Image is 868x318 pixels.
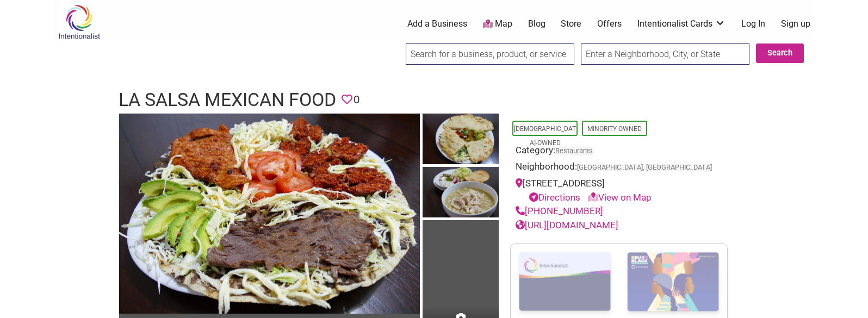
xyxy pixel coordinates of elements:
[597,18,622,30] a: Offers
[588,192,652,203] a: View on Map
[555,147,593,155] a: Restaurants
[354,91,359,108] span: 0
[516,205,603,216] a: [PHONE_NUMBER]
[516,160,722,177] div: Neighborhood:
[741,18,765,30] a: Log In
[406,43,574,65] input: Search for a business, product, or service
[53,4,105,40] img: Intentionalist
[577,164,712,171] span: [GEOGRAPHIC_DATA], [GEOGRAPHIC_DATA]
[514,125,576,147] a: [DEMOGRAPHIC_DATA]-Owned
[119,87,336,113] h1: La Salsa Mexican Food
[637,18,726,30] a: Intentionalist Cards
[516,220,618,230] a: [URL][DOMAIN_NAME]
[529,192,580,203] a: Directions
[756,43,804,63] button: Search
[561,18,581,30] a: Store
[581,43,749,65] input: Enter a Neighborhood, City, or State
[587,125,642,133] a: Minority-Owned
[483,18,512,30] a: Map
[516,144,722,160] div: Category:
[516,177,722,204] div: [STREET_ADDRESS]
[407,18,467,30] a: Add a Business
[781,18,810,30] a: Sign up
[528,18,545,30] a: Blog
